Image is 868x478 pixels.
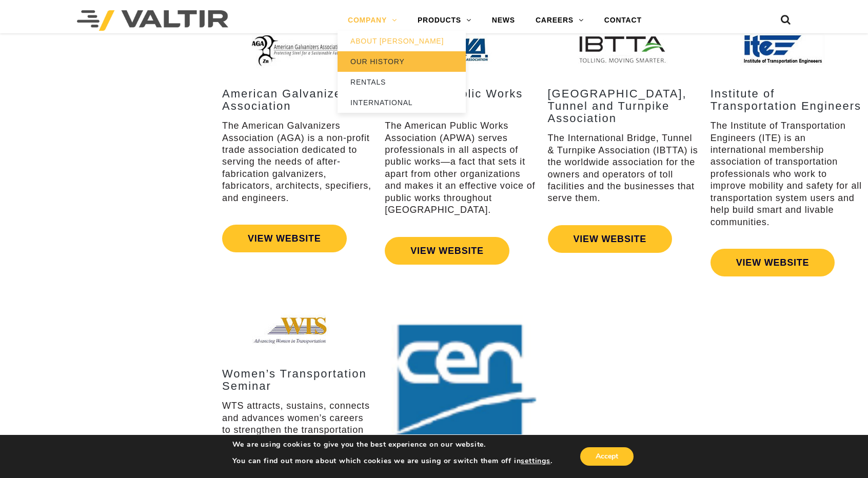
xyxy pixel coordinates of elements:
a: PRODUCTS [407,10,482,31]
h3: [GEOGRAPHIC_DATA], Tunnel and Turnpike Association [548,88,700,125]
h3: Women’s Transportation Seminar [222,368,374,392]
img: Assn_WTS [252,307,345,352]
a: OUR HISTORY [338,51,466,72]
a: INTERNATIONAL [338,92,466,113]
a: CONTACT [594,10,652,31]
a: COMPANY [338,10,407,31]
img: Assn_IBTTA [578,27,670,72]
button: Accept [580,447,634,466]
p: The American Galvanizers Association (AGA) is a non-profit trade association dedicated to serving... [222,120,374,204]
a: VIEW WEBSITE [711,249,835,276]
p: The American Public Works Association (APWA) serves professionals in all aspects of public works—... [385,120,537,216]
img: Valtir [77,10,228,31]
button: settings [521,456,550,466]
h3: American Galvanizers Association [222,88,374,112]
a: RENTALS [338,72,466,92]
a: NEWS [482,10,525,31]
a: VIEW WEBSITE [385,237,509,265]
a: VIEW WEBSITE [222,225,347,252]
p: We are using cookies to give you the best experience on our website. [232,440,553,449]
p: The International Bridge, Tunnel & Turnpike Association (IBTTA) is the worldwide association for ... [548,132,700,204]
p: The Institute of Transportation Engineers (ITE) is an international membership association of tra... [711,120,863,228]
a: CAREERS [525,10,594,31]
p: WTS attracts, sustains, connects and advances women’s careers to strengthen the transportation in... [222,400,374,448]
img: Assn_AGA [252,27,345,72]
a: VIEW WEBSITE [548,225,673,253]
h3: Institute of Transportation Engineers [711,88,863,112]
a: ABOUT [PERSON_NAME] [338,31,466,51]
img: Assn_ITE [740,27,833,72]
p: You can find out more about which cookies we are using or switch them off in . [232,456,553,466]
